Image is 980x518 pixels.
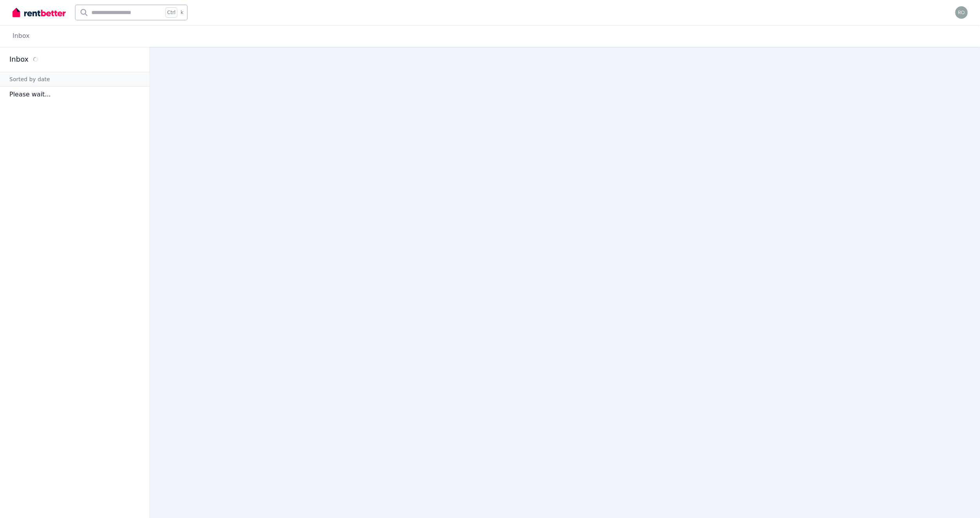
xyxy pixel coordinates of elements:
span: Ctrl [165,7,177,18]
img: Roy [955,6,968,19]
h2: Inbox [9,54,29,65]
img: RentBetter [12,7,66,18]
a: Inbox [12,32,30,39]
span: k [180,9,183,16]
